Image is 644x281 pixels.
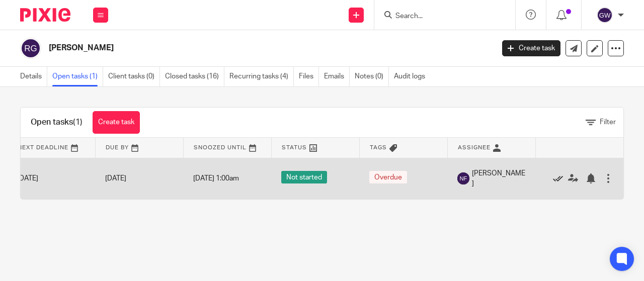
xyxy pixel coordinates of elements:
[7,158,95,199] td: [DATE]
[394,67,430,86] a: Audit logs
[229,67,294,86] a: Recurring tasks (4)
[281,171,327,183] span: Not started
[553,173,568,183] a: Mark as done
[105,175,126,182] span: [DATE]
[49,43,399,53] h2: [PERSON_NAME]
[165,67,224,86] a: Closed tasks (16)
[299,67,319,86] a: Files
[20,67,47,86] a: Details
[472,168,525,189] span: [PERSON_NAME]
[600,119,616,126] span: Filter
[93,111,140,134] a: Create task
[502,40,560,56] a: Create task
[324,67,350,86] a: Emails
[20,38,41,59] img: svg%3E
[597,7,613,23] img: svg%3E
[20,8,70,22] img: Pixie
[52,67,103,86] a: Open tasks (1)
[394,12,485,21] input: Search
[457,172,469,184] img: svg%3E
[108,67,160,86] a: Client tasks (0)
[370,145,387,150] span: Tags
[369,171,407,183] span: Overdue
[355,67,389,86] a: Notes (0)
[31,117,83,128] h1: Open tasks
[73,118,83,126] span: (1)
[282,145,307,150] span: Status
[194,145,247,150] span: Snoozed Until
[193,175,239,182] span: [DATE] 1:00am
